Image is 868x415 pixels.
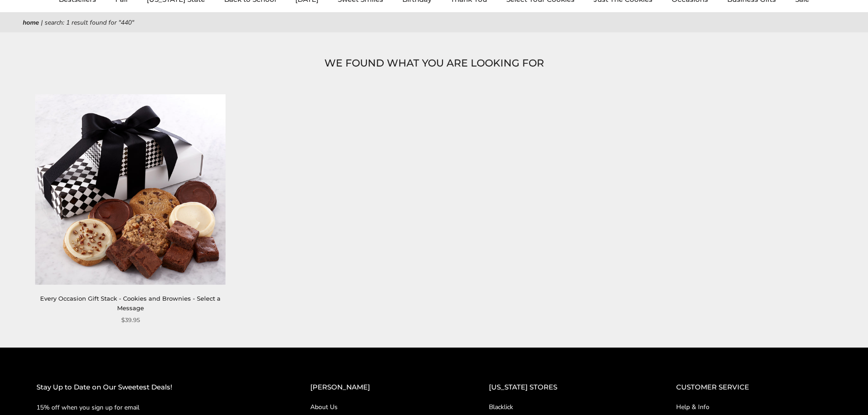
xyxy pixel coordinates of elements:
[41,18,43,27] span: |
[45,18,134,27] span: Search: 1 result found for "440"
[36,55,832,72] h1: WE FOUND WHAT YOU ARE LOOKING FOR
[676,382,832,393] h2: CUSTOMER SERVICE
[676,402,832,412] a: Help & Info
[310,402,452,412] a: About Us
[23,18,39,27] a: Home
[40,295,221,312] a: Every Occasion Gift Stack - Cookies and Brownies - Select a Message
[36,402,274,413] p: 15% off when you sign up for email
[36,382,274,393] h2: Stay Up to Date on Our Sweetest Deals!
[7,380,94,408] iframe: Sign Up via Text for Offers
[310,382,452,393] h2: [PERSON_NAME]
[489,402,640,412] a: Blacklick
[489,382,640,393] h2: [US_STATE] STORES
[121,315,140,325] span: $39.95
[23,17,845,28] nav: breadcrumbs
